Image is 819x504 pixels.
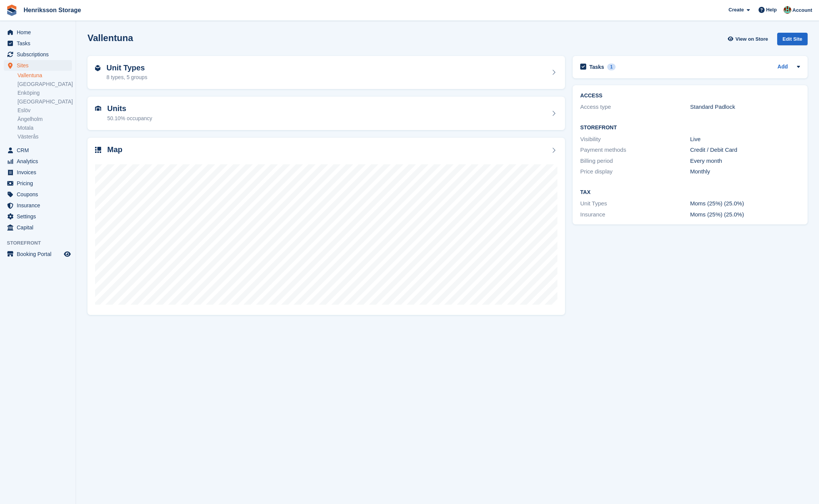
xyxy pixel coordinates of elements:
h2: Tasks [589,64,604,70]
a: menu [4,145,72,156]
a: menu [4,178,72,189]
a: menu [4,49,72,60]
img: unit-icn-7be61d7bf1b0ce9d3e12c5938cc71ed9869f7b940bace4675aadf7bd6d80202e.svg [95,106,101,111]
a: menu [4,60,72,71]
a: Enköping [17,89,72,97]
a: menu [4,211,72,222]
a: Eslöv [17,107,72,114]
h2: Vallentuna [87,33,133,43]
span: Pricing [17,178,62,189]
a: menu [4,200,72,211]
span: Sites [17,60,62,71]
h2: Storefront [580,125,800,131]
div: 50.10% occupancy [107,114,152,122]
a: Vallentuna [17,72,72,79]
span: Subscriptions [17,49,62,60]
div: Standard Padlock [690,103,800,111]
a: [GEOGRAPHIC_DATA] [17,81,72,88]
div: Every month [690,157,800,165]
span: Account [792,6,812,14]
a: menu [4,38,72,49]
span: Analytics [17,156,62,167]
div: Monthly [690,167,800,176]
a: menu [4,167,72,178]
div: Edit Site [777,33,808,45]
a: Unit Types 8 types, 5 groups [87,56,565,89]
div: Access type [580,103,690,111]
a: Preview store [63,250,72,259]
a: menu [4,222,72,233]
span: Create [729,6,744,14]
div: Payment methods [580,146,690,154]
a: Units 50.10% occupancy [87,97,565,130]
div: 1 [607,64,616,70]
span: Tasks [17,38,62,49]
h2: ACCESS [580,93,800,99]
a: Ängelholm [17,116,72,123]
span: Insurance [17,200,62,211]
a: [GEOGRAPHIC_DATA] [17,98,72,105]
span: Home [17,27,62,38]
h2: Units [107,104,152,113]
img: map-icn-33ee37083ee616e46c38cad1a60f524a97daa1e2b2c8c0bc3eb3415660979fc1.svg [95,147,101,153]
a: menu [4,249,72,259]
a: Map [87,138,565,315]
div: Credit / Debit Card [690,146,800,154]
a: Add [778,63,788,72]
div: Visibility [580,135,690,144]
div: Billing period [580,157,690,165]
span: Settings [17,211,62,222]
div: Insurance [580,210,690,219]
span: Invoices [17,167,62,178]
div: Price display [580,167,690,176]
div: 8 types, 5 groups [106,73,147,81]
a: menu [4,189,72,200]
a: Henriksson Storage [21,4,84,16]
span: Booking Portal [17,249,62,259]
span: Coupons [17,189,62,200]
h2: Map [107,145,122,154]
h2: Unit Types [106,64,147,72]
div: Moms (25%) (25.0%) [690,199,800,208]
span: Storefront [7,239,76,247]
span: Capital [17,222,62,233]
h2: Tax [580,189,800,196]
img: Isak Martinelle [784,6,791,14]
a: Motala [17,124,72,132]
a: View on Store [727,33,771,45]
span: CRM [17,145,62,156]
a: Edit Site [777,33,808,48]
span: Help [766,6,777,14]
span: View on Store [735,35,768,43]
a: menu [4,156,72,167]
div: Live [690,135,800,144]
div: Unit Types [580,199,690,208]
img: stora-icon-8386f47178a22dfd0bd8f6a31ec36ba5ce8667c1dd55bd0f319d3a0aa187defe.svg [6,5,17,16]
a: menu [4,27,72,38]
a: Västerås [17,133,72,140]
img: unit-type-icn-2b2737a686de81e16bb02015468b77c625bbabd49415b5ef34ead5e3b44a266d.svg [95,65,100,71]
div: Moms (25%) (25.0%) [690,210,800,219]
